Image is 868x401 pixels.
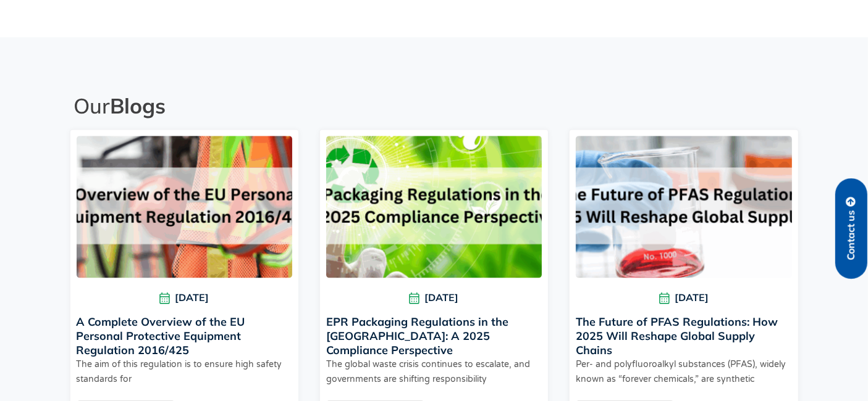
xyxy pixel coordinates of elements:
[846,210,857,260] span: Contact us
[74,93,799,119] h2: Our
[77,290,292,305] span: [DATE]
[835,178,867,279] a: Contact us
[576,357,791,387] p: Per- and polyfluoroalkyl substances (PFAS), widely known as “forever chemicals,” are synthetic
[326,357,542,387] p: The global waste crisis continues to escalate, and governments are shifting responsibility
[77,315,245,357] a: A Complete Overview of the EU Personal Protective Equipment Regulation 2016/425
[576,315,778,357] a: The Future of PFAS Regulations: How 2025 Will Reshape Global Supply Chains
[576,290,791,305] span: [DATE]
[111,93,166,119] span: Blogs
[326,315,508,357] a: EPR Packaging Regulations in the [GEOGRAPHIC_DATA]: A 2025 Compliance Perspective
[77,357,292,387] p: The aim of this regulation is to ensure high safety standards for
[326,290,542,305] span: [DATE]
